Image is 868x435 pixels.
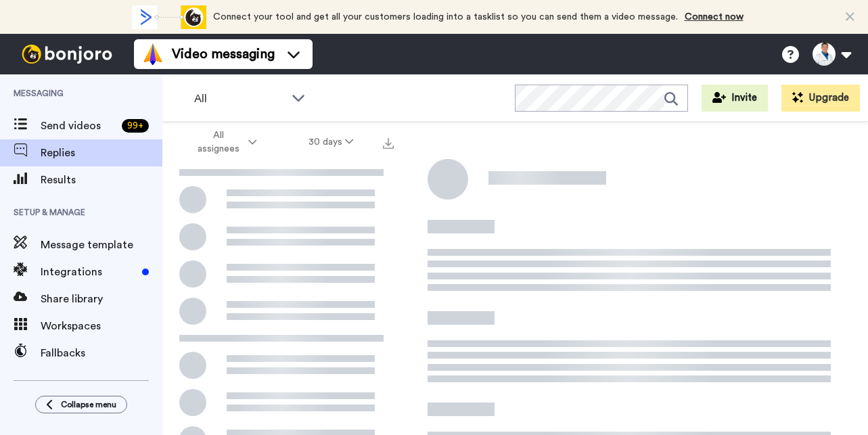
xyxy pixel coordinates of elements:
span: All [194,91,285,107]
img: bj-logo-header-white.svg [16,45,118,64]
button: Upgrade [781,85,860,112]
img: vm-color.svg [142,43,164,65]
span: Replies [41,145,162,161]
button: Invite [702,85,768,112]
span: Message template [41,237,162,253]
span: Workspaces [41,318,162,334]
span: Collapse menu [61,399,116,410]
button: All assignees [165,123,283,161]
span: Integrations [41,264,137,280]
span: Video messaging [172,45,275,64]
div: 99 + [122,119,149,133]
button: 30 days [283,130,380,154]
span: All assignees [191,129,246,156]
span: Fallbacks [41,345,162,361]
button: Collapse menu [35,396,127,413]
a: Connect now [685,12,744,22]
span: Results [41,172,162,188]
div: animation [132,5,206,29]
span: Send videos [41,118,116,134]
span: Connect your tool and get all your customers loading into a tasklist so you can send them a video... [213,12,678,22]
img: export.svg [383,138,394,149]
span: Share library [41,291,162,307]
button: Export all results that match these filters now. [379,132,398,152]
